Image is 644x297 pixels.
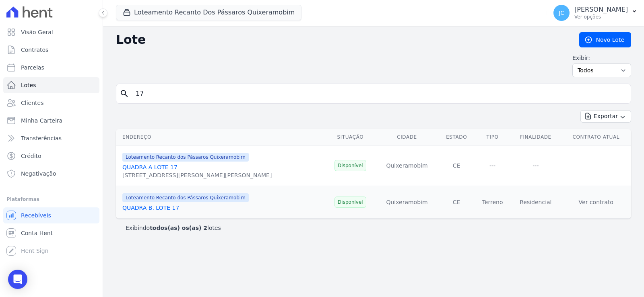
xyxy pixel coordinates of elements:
a: Minha Carteira [3,113,99,129]
th: Contrato Atual [561,129,631,145]
h2: Lote [116,33,566,47]
td: Quixeramobim [376,145,439,186]
span: Minha Carteira [21,117,62,125]
td: Terreno [475,186,510,219]
label: Exibir: [572,54,631,62]
a: QUADRA A LOTE 17 [122,164,178,170]
span: Contratos [21,46,48,54]
th: Finalidade [510,129,561,145]
span: Parcelas [21,63,44,72]
a: Conta Hent [3,225,99,241]
th: Tipo [475,129,510,145]
span: Negativação [21,170,56,178]
td: CE [438,186,475,219]
div: Open Intercom Messenger [8,270,27,289]
span: JC [559,10,564,16]
span: Loteamento Recanto dos Pássaros Quixeramobim [122,153,249,162]
span: Transferências [21,134,62,142]
span: Conta Hent [21,229,53,237]
a: QUADRA B. LOTE 17 [122,205,179,211]
th: Cidade [376,129,439,145]
a: Parcelas [3,59,99,76]
div: Plataformas [6,195,96,204]
button: Loteamento Recanto Dos Pássaros Quixeramobim [116,5,301,20]
td: --- [475,145,510,186]
a: Recebíveis [3,207,99,223]
div: [STREET_ADDRESS][PERSON_NAME][PERSON_NAME] [122,171,272,179]
p: Ver opções [574,14,628,20]
a: Negativação [3,166,99,182]
input: Buscar por nome [131,86,627,102]
span: Crédito [21,152,41,160]
a: Visão Geral [3,24,99,40]
button: JC [PERSON_NAME] Ver opções [547,2,644,24]
td: Quixeramobim [376,186,439,219]
a: Ver contrato [579,199,613,205]
a: Lotes [3,77,99,93]
span: Lotes [21,81,36,89]
td: Residencial [510,186,561,219]
span: Disponível [334,197,366,208]
a: Clientes [3,95,99,111]
a: Novo Lote [579,32,631,47]
th: Situação [325,129,375,145]
span: Clientes [21,99,43,107]
a: Crédito [3,148,99,164]
span: Loteamento Recanto dos Pássaros Quixeramobim [122,193,249,202]
span: Disponível [334,160,366,171]
span: Visão Geral [21,28,53,36]
a: Transferências [3,130,99,146]
td: --- [510,145,561,186]
button: Exportar [580,110,631,123]
i: search [120,89,129,98]
th: Estado [438,129,475,145]
b: todos(as) os(as) 2 [150,225,207,231]
p: [PERSON_NAME] [574,6,628,14]
a: Contratos [3,42,99,58]
td: CE [438,145,475,186]
th: Endereço [116,129,325,145]
p: Exibindo lotes [126,224,221,232]
span: Recebíveis [21,211,51,219]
